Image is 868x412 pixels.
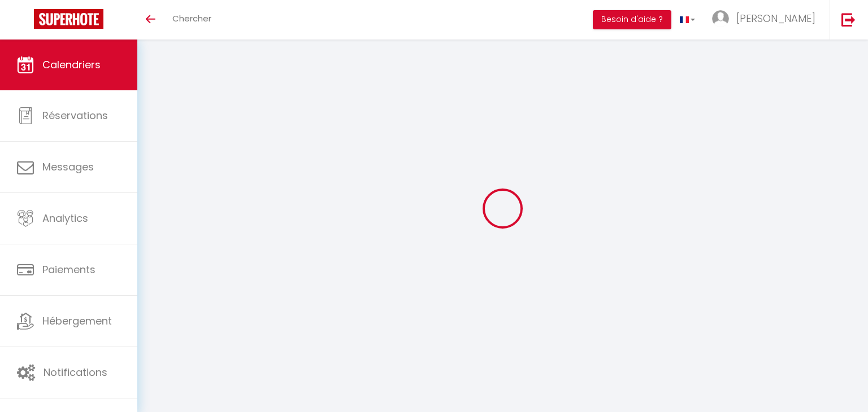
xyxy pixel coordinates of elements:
[42,160,94,174] span: Messages
[841,12,856,27] img: logout
[42,314,112,328] span: Hébergement
[42,58,101,72] span: Calendriers
[712,10,729,27] img: ...
[34,9,103,29] img: Super Booking
[42,262,96,277] span: Paiements
[42,211,88,225] span: Analytics
[593,10,671,29] button: Besoin d'aide ?
[172,12,211,24] span: Chercher
[44,365,107,379] span: Notifications
[736,11,815,25] span: [PERSON_NAME]
[42,108,108,122] span: Réservations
